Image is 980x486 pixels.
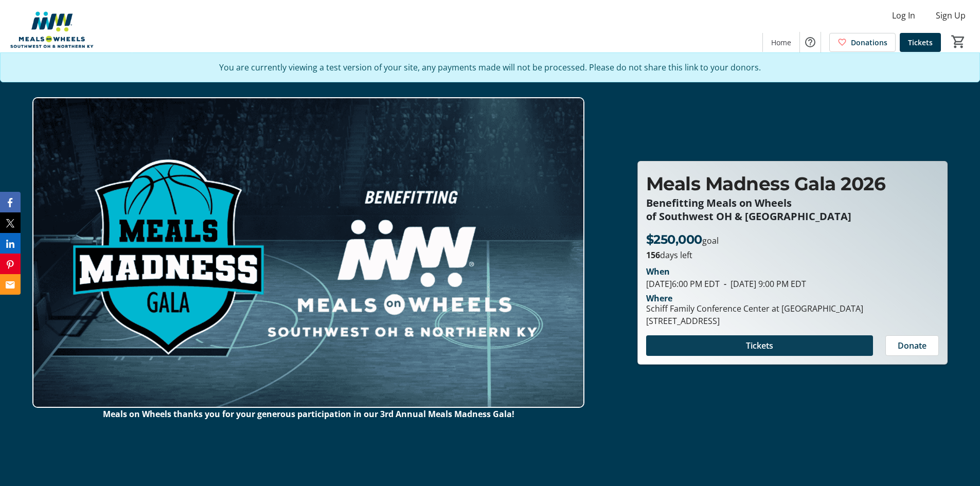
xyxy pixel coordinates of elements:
[763,33,799,52] a: Home
[900,33,941,52] a: Tickets
[646,265,670,278] div: When
[646,278,720,290] span: [DATE] 6:00 PM EDT
[103,408,514,420] strong: Meals on Wheels thanks you for your generous participation in our 3rd Annual Meals Madness Gala!
[646,230,719,249] p: goal
[898,339,926,352] span: Donate
[646,302,863,315] div: Schiff Family Conference Center at [GEOGRAPHIC_DATA]
[646,197,939,209] p: Benefitting Meals on Wheels
[646,335,873,356] button: Tickets
[646,211,939,222] p: of Southwest OH & [GEOGRAPHIC_DATA]
[884,7,923,24] button: Log In
[800,32,821,52] button: Help
[746,339,773,352] span: Tickets
[936,9,966,22] span: Sign Up
[646,294,672,302] div: Where
[32,97,584,408] img: Campaign CTA Media Photo
[851,37,887,48] span: Donations
[646,232,702,247] span: $250,000
[771,37,791,48] span: Home
[646,172,886,195] span: Meals Madness Gala 2026
[908,37,933,48] span: Tickets
[646,249,939,261] p: days left
[928,7,974,24] button: Sign Up
[6,4,98,56] img: Meals on Wheels Southwest OH & Northern KY's Logo
[646,315,863,327] div: [STREET_ADDRESS]
[949,32,968,51] button: Cart
[720,278,806,290] span: [DATE] 9:00 PM EDT
[892,9,915,22] span: Log In
[720,278,730,290] span: -
[829,33,896,52] a: Donations
[646,249,660,261] span: 156
[885,335,939,356] button: Donate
